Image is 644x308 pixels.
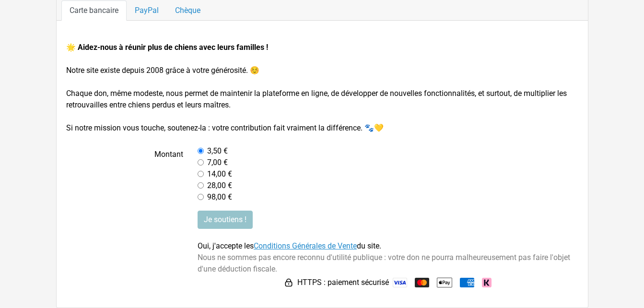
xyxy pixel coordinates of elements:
[61,0,127,21] a: Carte bancaire
[207,157,228,168] label: 7,00 €
[393,278,407,287] img: Visa
[207,180,232,191] label: 28,00 €
[66,42,578,290] form: Notre site existe depuis 2008 grâce à votre générosité. ☺️ Chaque don, même modeste, nous permet ...
[254,241,357,250] a: Conditions Générales de Vente
[482,278,492,287] img: Klarna
[59,145,191,203] label: Montant
[66,43,268,52] strong: 🌟 Aidez-nous à réunir plus de chiens avec leurs familles !
[297,277,389,288] span: HTTPS : paiement sécurisé
[167,0,209,21] a: Chèque
[415,278,429,287] img: Mastercard
[198,241,381,250] span: Oui, j'accepte les du site.
[198,211,253,229] input: Je soutiens !
[460,278,474,287] img: American Express
[207,191,232,203] label: 98,00 €
[198,253,570,273] span: Nous ne sommes pas encore reconnu d'utilité publique : votre don ne pourra malheureusement pas fa...
[284,278,293,287] img: HTTPS : paiement sécurisé
[437,275,452,290] img: Apple Pay
[207,168,232,180] label: 14,00 €
[127,0,167,21] a: PayPal
[207,145,228,157] label: 3,50 €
